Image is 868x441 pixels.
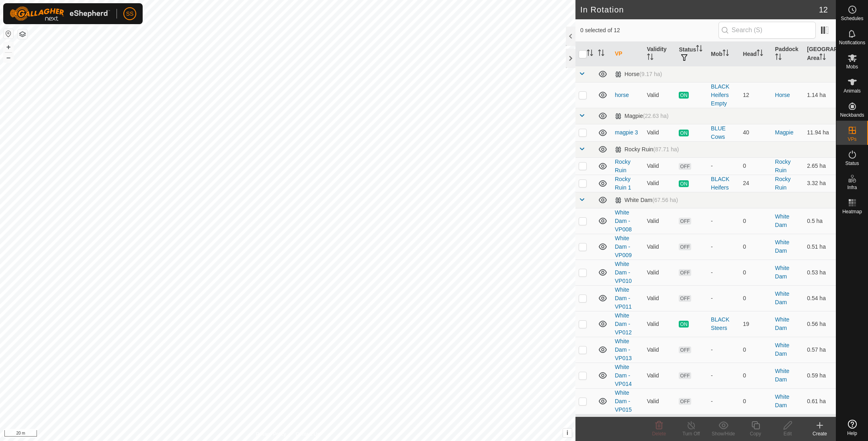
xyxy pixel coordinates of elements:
[775,394,790,408] a: White Dam
[739,430,772,437] div: Copy
[644,124,676,141] td: Valid
[644,175,676,192] td: Valid
[580,26,719,35] span: 0 selected of 12
[711,397,737,406] div: -
[772,430,804,437] div: Edit
[679,398,691,405] span: OFF
[679,180,688,187] span: ON
[804,285,836,311] td: 0.54 ha
[804,363,836,388] td: 0.59 ha
[615,197,678,204] div: White Dam
[804,430,836,437] div: Create
[615,176,631,191] a: Rocky Ruin 1
[775,291,790,305] a: White Dam
[643,113,669,119] span: (22.63 ha)
[653,146,679,152] span: (87.71 ha)
[845,161,859,166] span: Status
[644,82,676,108] td: Valid
[804,175,836,192] td: 3.32 ha
[679,269,691,276] span: OFF
[615,113,669,120] div: Magpie
[679,92,688,99] span: ON
[775,92,790,98] a: Horse
[772,42,804,66] th: Paddock
[615,286,632,310] a: White Dam - VP011
[711,346,737,354] div: -
[612,42,644,66] th: VP
[644,208,676,234] td: Valid
[740,285,772,311] td: 0
[679,130,688,136] span: ON
[675,430,707,437] div: Turn Off
[847,185,857,190] span: Infra
[848,137,856,142] span: VPs
[711,243,737,251] div: -
[644,260,676,285] td: Valid
[740,363,772,388] td: 0
[615,92,629,98] a: horse
[615,146,679,153] div: Rocky Ruin
[711,124,737,141] div: BLUE Cows
[615,389,632,413] a: White Dam - VP015
[740,208,772,234] td: 0
[644,363,676,388] td: Valid
[757,51,763,57] p-sorticon: Activate to sort
[644,285,676,311] td: Valid
[647,55,653,61] p-sorticon: Activate to sort
[18,29,27,39] button: Map Layers
[804,157,836,175] td: 2.65 ha
[804,337,836,363] td: 0.57 ha
[740,124,772,141] td: 40
[846,64,858,69] span: Mobs
[804,82,836,108] td: 1.14 ha
[839,40,865,45] span: Notifications
[775,239,790,254] a: White Dam
[679,163,691,170] span: OFF
[804,311,836,337] td: 0.56 ha
[740,234,772,260] td: 0
[644,337,676,363] td: Valid
[711,315,737,332] div: BLACK Steers
[676,42,708,66] th: Status
[615,338,632,361] a: White Dam - VP013
[598,51,604,57] p-sorticon: Activate to sort
[842,209,862,214] span: Heatmap
[775,176,791,191] a: Rocky Ruin
[711,371,737,380] div: -
[652,431,666,437] span: Delete
[840,113,864,117] span: Neckbands
[719,22,816,39] input: Search (S)
[804,42,836,66] th: [GEOGRAPHIC_DATA] Area
[580,5,819,14] h2: In Rotation
[644,157,676,175] td: Valid
[4,29,13,39] button: Reset Map
[711,294,737,303] div: -
[679,218,691,225] span: OFF
[740,42,772,66] th: Head
[615,129,638,136] a: magpie 3
[587,51,593,57] p-sorticon: Activate to sort
[740,388,772,414] td: 0
[711,217,737,225] div: -
[4,53,13,62] button: –
[615,364,632,387] a: White Dam - VP014
[804,124,836,141] td: 11.94 ha
[775,129,794,136] a: Magpie
[836,416,868,439] a: Help
[10,6,110,21] img: Gallagher Logo
[740,157,772,175] td: 0
[615,261,632,284] a: White Dam - VP010
[775,159,791,173] a: Rocky Ruin
[711,82,737,108] div: BLACK Heifers Empty
[775,342,790,357] a: White Dam
[696,46,702,53] p-sorticon: Activate to sort
[740,311,772,337] td: 19
[841,16,863,21] span: Schedules
[711,175,737,192] div: BLACK Heifers
[644,234,676,260] td: Valid
[615,312,632,336] a: White Dam - VP012
[679,346,691,353] span: OFF
[847,431,857,436] span: Help
[819,4,828,16] span: 12
[652,197,678,203] span: (67.56 ha)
